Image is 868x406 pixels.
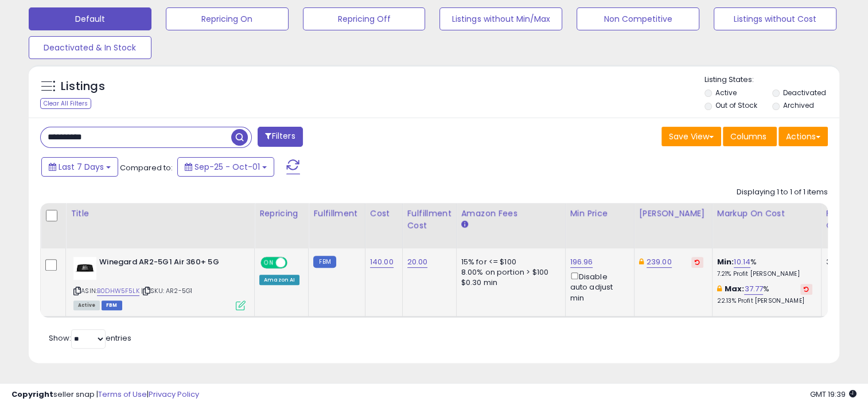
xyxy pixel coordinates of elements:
[286,258,304,268] span: OFF
[71,208,250,220] div: Title
[73,300,100,310] span: All listings currently available for purchase on Amazon
[639,208,707,220] div: [PERSON_NAME]
[570,256,593,268] a: 196.96
[194,161,260,173] span: Sep-25 - Oct-01
[11,389,53,400] strong: Copyright
[714,7,836,30] button: Listings without Cost
[826,257,862,267] div: 31
[258,127,302,147] button: Filters
[97,286,139,296] a: B0DHW5F5LK
[717,256,734,267] b: Min:
[40,98,91,109] div: Clear All Filters
[29,7,151,30] button: Default
[461,257,556,267] div: 15% for <= $100
[810,389,857,400] span: 2025-10-9 19:39 GMT
[259,208,303,220] div: Repricing
[461,278,556,288] div: $0.30 min
[73,257,96,280] img: 31EAGaY3YzL._SL40_.jpg
[734,256,750,268] a: 10.14
[717,297,812,305] p: 22.13% Profit [PERSON_NAME]
[370,208,398,220] div: Cost
[715,100,757,110] label: Out of Stock
[744,283,763,295] a: 37.77
[439,7,562,30] button: Listings without Min/Max
[461,208,560,220] div: Amazon Fees
[29,36,151,59] button: Deactivated & In Stock
[570,208,629,220] div: Min Price
[826,208,866,232] div: Fulfillable Quantity
[783,88,826,97] label: Deactivated
[407,208,451,232] div: Fulfillment Cost
[262,258,276,268] span: ON
[259,275,299,285] div: Amazon AI
[723,127,777,146] button: Columns
[99,257,239,271] b: Winegard AR2-5G1 Air 360+ 5G
[59,161,104,173] span: Last 7 Days
[730,131,766,142] span: Columns
[11,389,199,400] div: seller snap | |
[166,7,289,30] button: Repricing On
[704,75,839,85] p: Listing States:
[49,333,131,343] span: Show: entries
[717,257,812,278] div: %
[61,79,105,95] h5: Listings
[407,256,428,268] a: 20.00
[783,100,814,110] label: Archived
[41,157,118,177] button: Last 7 Days
[98,389,147,400] a: Terms of Use
[102,300,122,310] span: FBM
[737,187,828,198] div: Displaying 1 to 1 of 1 items
[647,256,672,268] a: 239.00
[73,257,246,309] div: ASIN:
[141,286,192,295] span: | SKU: AR2-5G1
[570,270,625,303] div: Disable auto adjust min
[461,267,556,278] div: 8.00% on portion > $100
[461,220,468,230] small: Amazon Fees.
[370,256,394,268] a: 140.00
[303,7,426,30] button: Repricing Off
[313,208,360,220] div: Fulfillment
[715,88,737,97] label: Active
[717,208,816,220] div: Markup on Cost
[577,7,699,30] button: Non Competitive
[717,284,812,305] div: %
[149,389,199,400] a: Privacy Policy
[120,162,173,173] span: Compared to:
[725,283,745,294] b: Max:
[779,127,828,146] button: Actions
[661,127,721,146] button: Save View
[717,270,812,278] p: 7.21% Profit [PERSON_NAME]
[177,157,274,177] button: Sep-25 - Oct-01
[712,203,821,248] th: The percentage added to the cost of goods (COGS) that forms the calculator for Min & Max prices.
[313,256,336,268] small: FBM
